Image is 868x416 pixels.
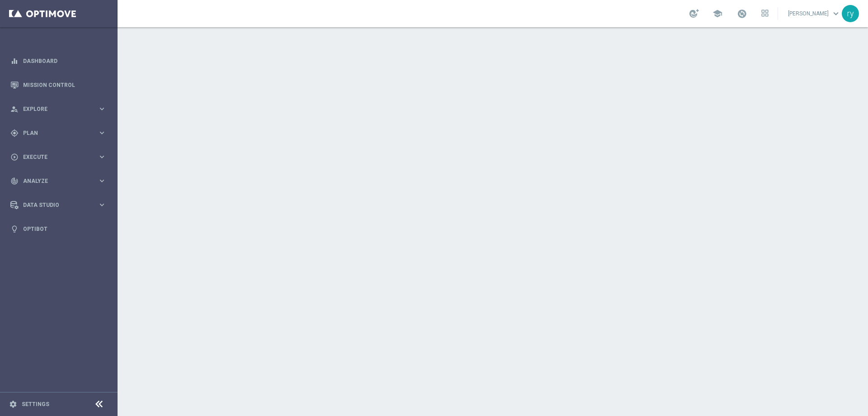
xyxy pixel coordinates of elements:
i: gps_fixed [10,129,19,137]
div: ry [842,5,859,22]
button: lightbulb Optibot [10,225,107,233]
a: Optibot [23,217,106,241]
i: keyboard_arrow_right [98,129,106,137]
span: Analyze [23,178,98,184]
i: track_changes [10,177,19,185]
div: Mission Control [10,73,106,97]
button: gps_fixed Plan keyboard_arrow_right [10,129,107,137]
span: Execute [23,154,98,160]
div: Plan [10,129,98,137]
i: person_search [10,105,19,113]
span: school [712,9,722,19]
div: Explore [10,105,98,113]
a: Settings [22,402,49,407]
a: Mission Control [23,73,106,97]
button: play_circle_outline Execute keyboard_arrow_right [10,153,107,161]
i: keyboard_arrow_right [98,177,106,185]
button: Data Studio keyboard_arrow_right [10,201,107,209]
a: Dashboard [23,49,106,73]
i: equalizer [10,57,19,65]
div: Dashboard [10,49,106,73]
div: Optibot [10,217,106,241]
i: keyboard_arrow_right [98,201,106,209]
button: equalizer Dashboard [10,57,107,65]
div: Data Studio [10,201,98,209]
i: keyboard_arrow_right [98,105,106,113]
a: [PERSON_NAME]keyboard_arrow_down [787,7,842,20]
i: settings [9,400,17,408]
button: Mission Control [10,81,107,89]
span: keyboard_arrow_down [831,9,841,19]
button: person_search Explore keyboard_arrow_right [10,105,107,113]
div: Execute [10,153,98,161]
span: Plan [23,130,98,136]
span: Data Studio [23,202,98,208]
i: play_circle_outline [10,153,19,161]
div: Analyze [10,177,98,185]
i: lightbulb [10,225,19,233]
span: Explore [23,106,98,112]
i: keyboard_arrow_right [98,153,106,161]
button: track_changes Analyze keyboard_arrow_right [10,177,107,185]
